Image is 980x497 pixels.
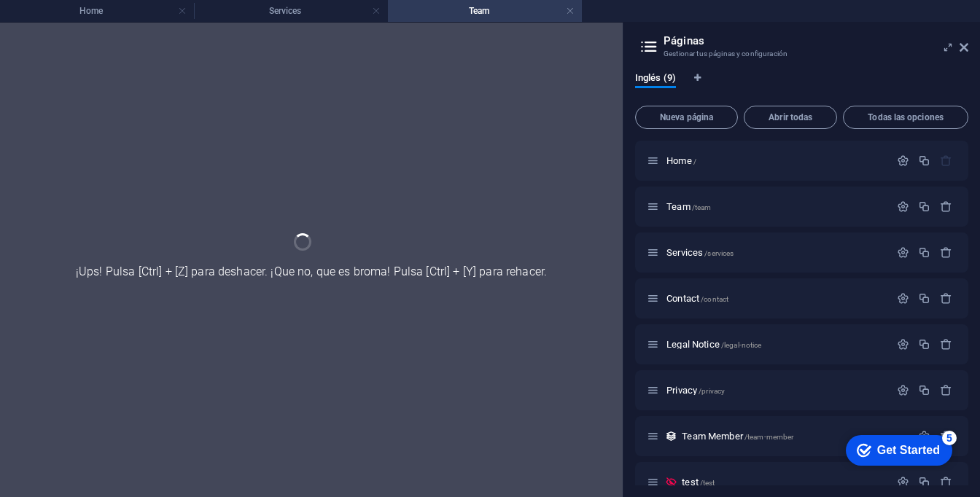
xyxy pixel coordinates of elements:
[897,384,909,396] div: Configuración
[721,341,762,349] span: /legal-notice
[635,106,738,129] button: Nueva página
[700,479,715,487] span: /test
[666,155,696,166] span: Haz clic para abrir la página
[750,113,831,122] span: Abrir todas
[635,69,676,90] span: Inglés (9)
[918,200,930,213] div: Duplicar
[662,156,890,165] div: Home/
[682,431,793,442] span: Haz clic para abrir la página
[940,384,952,396] div: Eliminar
[662,248,890,257] div: Services/services
[918,154,930,167] div: Duplicar
[744,433,794,441] span: /team-member
[897,292,909,305] div: Configuración
[940,292,952,305] div: Eliminar
[940,154,952,167] div: La página principal no puede eliminarse
[682,477,715,488] span: Haz clic para abrir la página
[662,340,890,349] div: Legal Notice/legal-notice
[897,246,909,259] div: Configuración
[677,477,890,487] div: test/test
[662,294,890,303] div: Contact/contact
[940,246,952,259] div: Eliminar
[843,106,968,129] button: Todas las opciones
[635,72,968,100] div: Pestañas de idiomas
[8,7,114,38] div: Get Started 5 items remaining, 0% complete
[666,293,728,304] span: Contact
[704,249,734,257] span: /services
[699,387,725,395] span: /privacy
[897,154,909,167] div: Configuración
[897,338,909,351] div: Configuración
[940,200,952,213] div: Eliminar
[918,338,930,351] div: Duplicar
[849,113,962,122] span: Todas las opciones
[662,202,890,211] div: Team/team
[677,431,911,441] div: Team Member/team-member
[39,16,102,29] div: Get Started
[918,384,930,396] div: Duplicar
[918,476,930,488] div: Duplicar
[665,430,677,442] div: Este diseño se usa como una plantilla para todos los elementos (como por ejemplo un post de un bl...
[692,203,712,211] span: /team
[388,3,582,19] h4: Team
[897,476,909,488] div: Configuración
[642,113,731,122] span: Nueva página
[940,476,952,488] div: Eliminar
[662,386,890,395] div: Privacy/privacy
[693,157,696,165] span: /
[664,47,939,60] h3: Gestionar tus páginas y configuración
[664,34,968,47] h2: Páginas
[918,292,930,305] div: Duplicar
[104,3,119,17] div: 5
[666,385,725,396] span: Haz clic para abrir la página
[194,3,388,19] h4: Services
[666,201,711,212] span: Team
[918,246,930,259] div: Duplicar
[666,247,734,258] span: Services
[897,200,909,213] div: Configuración
[666,339,761,350] span: Haz clic para abrir la página
[701,295,728,303] span: /contact
[940,338,952,351] div: Eliminar
[744,106,837,129] button: Abrir todas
